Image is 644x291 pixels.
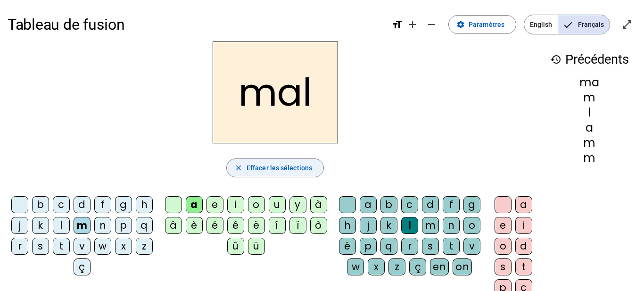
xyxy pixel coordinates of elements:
[401,196,418,213] div: c
[463,217,480,234] div: o
[136,217,153,234] div: q
[443,217,460,234] div: n
[94,238,111,255] div: w
[380,217,397,234] div: k
[248,238,265,255] div: ü
[360,217,377,234] div: j
[550,137,629,149] div: m
[213,42,338,143] h2: mal
[94,196,111,213] div: f
[621,19,633,30] mat-icon: open_in_full
[53,196,70,213] div: c
[289,217,306,234] div: ï
[409,258,426,275] div: ç
[269,217,286,234] div: î
[115,196,132,213] div: g
[115,217,132,234] div: p
[269,196,286,213] div: u
[32,217,49,234] div: k
[515,196,532,213] div: a
[453,258,472,275] div: on
[11,238,28,255] div: r
[495,258,512,275] div: s
[310,217,327,234] div: ô
[388,258,405,275] div: z
[380,196,397,213] div: b
[227,196,244,213] div: i
[289,196,306,213] div: y
[11,217,28,234] div: j
[247,162,312,174] span: Effacer les sélections
[515,238,532,255] div: d
[8,9,384,40] h1: Tableau de fusion
[558,15,610,34] span: Français
[524,15,558,34] span: English
[347,258,364,275] div: w
[430,258,449,275] div: en
[392,19,403,30] mat-icon: format_size
[618,15,636,34] button: Entrer en plein écran
[94,217,111,234] div: n
[165,217,182,234] div: â
[234,164,243,172] mat-icon: close
[515,258,532,275] div: t
[550,54,561,65] mat-icon: history
[495,238,512,255] div: o
[550,92,629,103] div: m
[74,217,91,234] div: m
[550,49,629,70] h3: Précédents
[186,196,203,213] div: a
[310,196,327,213] div: à
[550,122,629,133] div: a
[401,217,418,234] div: l
[53,238,70,255] div: t
[136,238,153,255] div: z
[74,238,91,255] div: v
[463,196,480,213] div: g
[550,152,629,164] div: m
[401,238,418,255] div: r
[226,158,324,177] button: Effacer les sélections
[550,77,629,88] div: ma
[339,238,356,255] div: é
[368,258,385,275] div: x
[469,19,504,30] span: Paramètres
[74,196,91,213] div: d
[227,217,244,234] div: ê
[495,217,512,234] div: e
[407,19,418,30] mat-icon: add
[339,217,356,234] div: h
[248,196,265,213] div: o
[448,15,516,34] button: Paramètres
[422,15,441,34] button: Diminuer la taille de la police
[32,238,49,255] div: s
[515,217,532,234] div: i
[74,258,91,275] div: ç
[360,238,377,255] div: p
[53,217,70,234] div: l
[248,217,265,234] div: ë
[426,19,437,30] mat-icon: remove
[550,107,629,118] div: l
[380,238,397,255] div: q
[443,196,460,213] div: f
[115,238,132,255] div: x
[524,15,610,34] mat-button-toggle-group: Language selection
[227,238,244,255] div: û
[403,15,422,34] button: Augmenter la taille de la police
[456,20,465,29] mat-icon: settings
[360,196,377,213] div: a
[206,196,223,213] div: e
[463,238,480,255] div: v
[136,196,153,213] div: h
[186,217,203,234] div: è
[32,196,49,213] div: b
[443,238,460,255] div: t
[206,217,223,234] div: é
[422,238,439,255] div: s
[422,217,439,234] div: m
[422,196,439,213] div: d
